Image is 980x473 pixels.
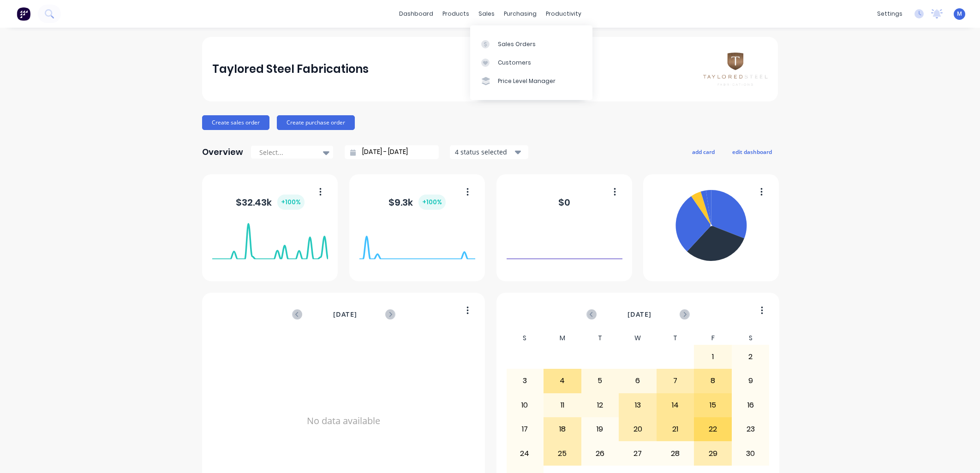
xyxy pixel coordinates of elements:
div: 8 [694,369,731,392]
div: 29 [694,442,731,465]
img: Taylored Steel Fabrications [703,53,768,85]
div: + 100 % [418,195,446,210]
div: 28 [657,442,694,465]
div: 3 [507,369,544,392]
div: Customers [498,59,531,67]
div: 13 [619,394,656,417]
div: 14 [657,394,694,417]
div: 12 [582,394,619,417]
div: 21 [657,418,694,441]
div: Price Level Manager [498,77,556,85]
a: dashboard [394,7,438,21]
span: M [957,10,962,18]
div: T [657,331,694,345]
div: W [619,331,657,345]
span: [DATE] [333,309,357,319]
div: 26 [582,442,619,465]
div: Taylored Steel Fabrications [212,60,369,78]
div: 5 [582,369,619,392]
div: 24 [507,442,544,465]
button: add card [686,146,721,158]
div: 7 [657,369,694,392]
div: Overview [202,143,243,161]
div: 30 [732,442,769,465]
div: 1 [694,345,731,368]
button: edit dashboard [726,146,778,158]
div: 27 [619,442,656,465]
div: 22 [694,418,731,441]
div: 4 [544,369,581,392]
div: 10 [507,394,544,417]
span: [DATE] [627,309,651,319]
div: S [506,331,544,345]
div: 4 status selected [455,147,513,157]
div: M [544,331,581,345]
div: sales [474,7,499,21]
div: 9 [732,369,769,392]
div: $ 0 [558,195,570,209]
div: + 100 % [277,195,305,210]
a: Sales Orders [470,35,592,53]
div: productivity [541,7,586,21]
div: products [438,7,474,21]
img: Factory [17,7,30,21]
div: 2 [732,345,769,368]
div: 19 [582,418,619,441]
div: 25 [544,442,581,465]
div: F [694,331,732,345]
div: 6 [619,369,656,392]
div: T [581,331,619,345]
button: 4 status selected [450,145,528,159]
button: Create purchase order [277,115,355,130]
div: 16 [732,394,769,417]
button: Create sales order [202,115,269,130]
div: Sales Orders [498,40,536,48]
div: $ 9.3k [388,195,446,210]
div: $ 32.43k [236,195,305,210]
div: 11 [544,394,581,417]
div: purchasing [499,7,541,21]
div: 20 [619,418,656,441]
div: 17 [507,418,544,441]
div: settings [872,7,907,21]
div: S [732,331,770,345]
div: 18 [544,418,581,441]
div: 23 [732,418,769,441]
a: Customers [470,53,592,72]
div: 15 [694,394,731,417]
a: Price Level Manager [470,72,592,90]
